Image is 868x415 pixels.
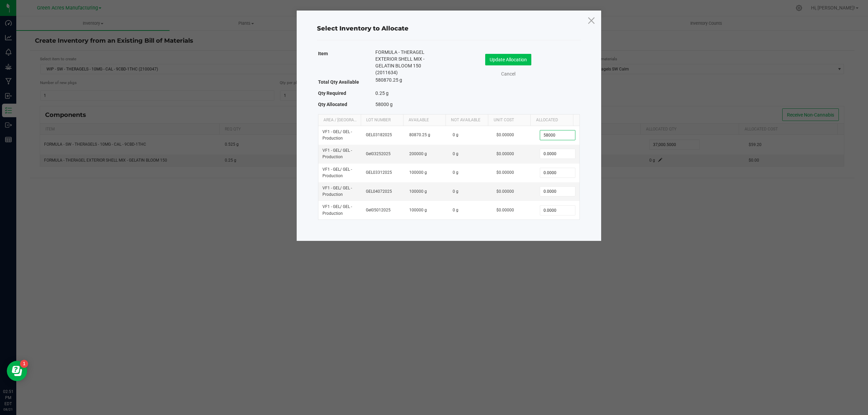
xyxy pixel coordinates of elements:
[496,208,514,212] span: $0.00000
[362,145,405,163] td: Gel03252025
[362,164,405,182] td: GEL03312025
[318,100,347,109] label: Qty Allocated
[322,167,352,178] span: VF1 - GEL / GEL - Production
[318,115,361,126] th: Area / [GEOGRAPHIC_DATA]
[362,126,405,145] td: GEL03182025
[488,115,530,126] th: Unit Cost
[362,182,405,201] td: GEL04072025
[453,151,458,156] span: 0 g
[496,151,514,156] span: $0.00000
[453,170,458,175] span: 0 g
[375,77,402,83] span: 580870.25 g
[318,49,328,58] label: Item
[375,102,393,107] span: 58000 g
[7,361,27,381] iframe: Resource center
[317,25,409,32] span: Select Inventory to Allocate
[362,201,405,219] td: Gel05012025
[409,189,427,194] span: 100000 g
[318,77,359,87] label: Total Qty Available
[496,189,514,194] span: $0.00000
[375,90,389,96] span: 0.25 g
[318,88,346,98] label: Qty Required
[20,360,28,368] iframe: Resource center unread badge
[409,170,427,175] span: 100000 g
[496,132,514,137] span: $0.00000
[446,115,488,126] th: Not Available
[453,189,458,194] span: 0 g
[485,54,531,65] button: Update Allocation
[403,115,446,126] th: Available
[495,70,522,78] a: Cancel
[322,148,352,159] span: VF1 - GEL / GEL - Production
[409,132,430,137] span: 80870.25 g
[453,208,458,212] span: 0 g
[409,208,427,212] span: 100000 g
[530,115,573,126] th: Allocated
[496,170,514,175] span: $0.00000
[453,132,458,137] span: 0 g
[409,151,427,156] span: 200000 g
[375,49,438,76] span: FORMULA - THERAGEL EXTERIOR SHELL MIX - GELATIN BLOOM 150 (2011634)
[361,115,403,126] th: Lot Number
[322,186,352,197] span: VF1 - GEL / GEL - Production
[322,129,352,141] span: VF1 - GEL / GEL - Production
[322,204,352,215] span: VF1 - GEL / GEL - Production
